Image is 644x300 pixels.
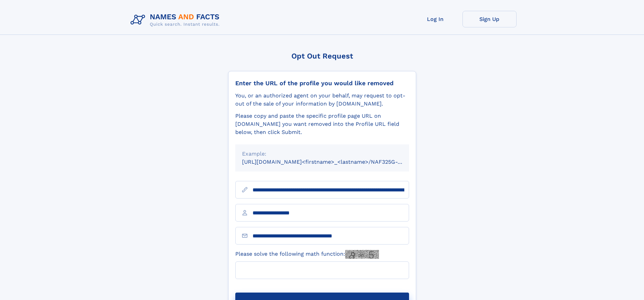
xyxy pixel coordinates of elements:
[235,112,409,136] div: Please copy and paste the specific profile page URL on [DOMAIN_NAME] you want removed into the Pr...
[235,250,379,259] label: Please solve the following math function:
[235,92,409,108] div: You, or an authorized agent on your behalf, may request to opt-out of the sale of your informatio...
[408,11,462,27] a: Log In
[128,11,225,29] img: Logo Names and Facts
[228,52,416,60] div: Opt Out Request
[235,79,409,87] div: Enter the URL of the profile you would like removed
[462,11,517,27] a: Sign Up
[242,150,402,158] div: Example:
[242,159,422,165] small: [URL][DOMAIN_NAME]<firstname>_<lastname>/NAF325G-xxxxxxxx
